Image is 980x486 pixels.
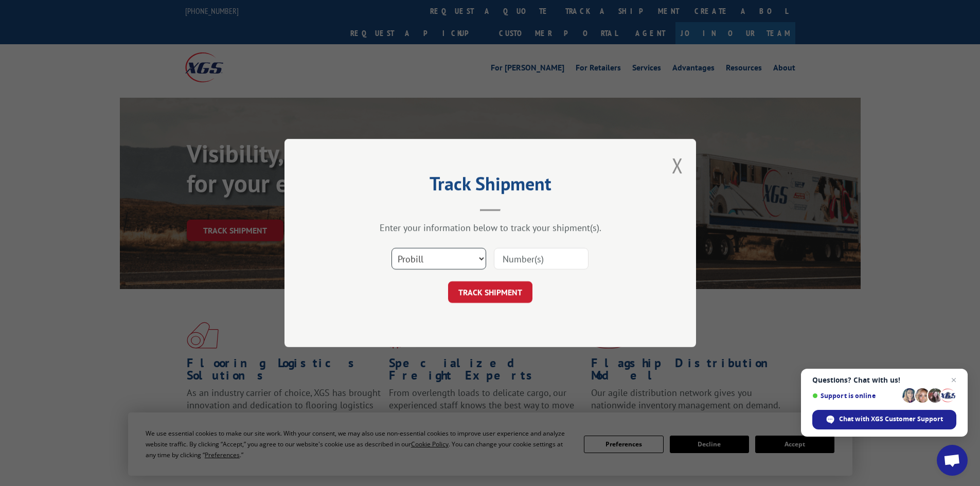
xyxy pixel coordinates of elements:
[948,374,960,386] span: Close chat
[812,392,899,400] span: Support is online
[494,248,589,269] input: Number(s)
[937,445,968,476] div: Open chat
[336,176,645,196] h2: Track Shipment
[448,281,532,303] button: TRACK SHIPMENT
[336,222,645,233] div: Enter your information below to track your shipment(s).
[812,410,956,429] div: Chat with XGS Customer Support
[812,376,956,384] span: Questions? Chat with us!
[839,415,943,424] span: Chat with XGS Customer Support
[672,152,683,179] button: Close modal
